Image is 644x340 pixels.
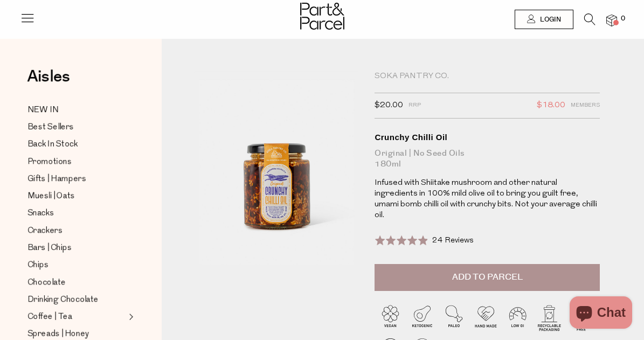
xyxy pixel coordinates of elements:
[470,302,502,334] img: P_P-ICONS-Live_Bec_V11_Handmade.svg
[27,225,63,238] span: Crackers
[27,138,78,151] span: Back In Stock
[126,310,134,323] button: Expand/Collapse Coffee | Tea
[27,224,126,238] a: Crackers
[408,99,421,113] span: RRP
[618,14,628,24] span: 0
[406,302,438,334] img: P_P-ICONS-Live_Bec_V11_Ketogenic.svg
[537,99,565,113] span: $18.00
[27,156,72,169] span: Promotions
[27,207,54,220] span: Snacks
[375,178,600,221] p: Infused with Shiitake mushroom and other natural ingredients in 100% mild olive oil to bring you ...
[27,103,126,117] a: NEW IN
[27,104,59,117] span: NEW IN
[375,264,600,291] button: Add to Parcel
[27,68,70,95] a: Aisles
[27,173,86,186] span: Gifts | Hampers
[27,65,70,88] span: Aisles
[515,10,573,29] a: Login
[537,15,561,24] span: Login
[27,293,126,307] a: Drinking Chocolate
[534,302,565,334] img: P_P-ICONS-Live_Bec_V11_Recyclable_Packaging.svg
[375,132,600,143] div: Crunchy Chilli Oil
[27,311,72,324] span: Coffee | Tea
[565,302,597,334] img: P_P-ICONS-Live_Bec_V11_Gluten_Free.svg
[27,276,126,289] a: Chocolate
[27,242,72,255] span: Bars | Chips
[571,99,600,113] span: Members
[27,259,49,272] span: Chips
[375,99,403,113] span: $20.00
[27,190,75,203] span: Muesli | Oats
[27,138,126,151] a: Back In Stock
[27,172,126,186] a: Gifts | Hampers
[27,121,126,134] a: Best Sellers
[300,3,344,30] img: Part&Parcel
[432,237,474,245] span: 24 Reviews
[566,296,635,331] inbox-online-store-chat: Shopify online store chat
[27,259,126,272] a: Chips
[606,15,617,26] a: 0
[502,302,534,334] img: P_P-ICONS-Live_Bec_V11_Low_Gi.svg
[27,276,66,289] span: Chocolate
[27,241,126,255] a: Bars | Chips
[375,302,406,334] img: P_P-ICONS-Live_Bec_V11_Vegan.svg
[375,148,600,170] div: Original | No Seed Oils 180ml
[27,190,126,203] a: Muesli | Oats
[27,155,126,169] a: Promotions
[438,302,470,334] img: P_P-ICONS-Live_Bec_V11_Paleo.svg
[27,310,126,324] a: Coffee | Tea
[27,207,126,220] a: Snacks
[27,121,74,134] span: Best Sellers
[452,271,523,283] span: Add to Parcel
[194,71,358,265] img: Crunchy Chilli Oil
[27,294,99,307] span: Drinking Chocolate
[375,71,600,82] div: Soka Pantry Co.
